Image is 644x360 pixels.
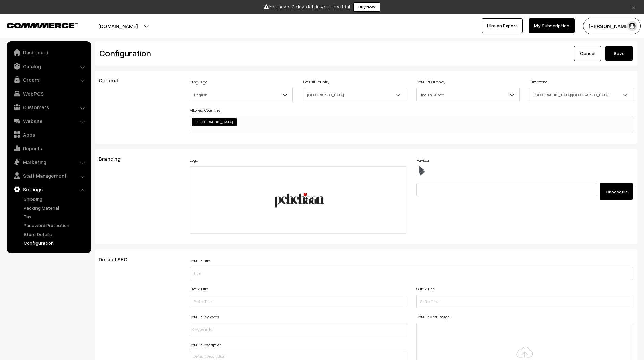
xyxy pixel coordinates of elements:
[8,142,89,154] a: Reports
[190,295,406,308] input: Prefix Title
[303,89,406,101] span: India
[605,46,633,61] button: Save
[530,79,547,85] label: Timezone
[190,286,208,292] label: Prefix Title
[627,21,637,31] img: user
[7,23,78,28] img: COMMMERCE
[75,18,161,34] button: [DOMAIN_NAME]
[8,183,89,195] a: Settings
[583,18,641,34] button: [PERSON_NAME]
[8,101,89,113] a: Customers
[530,89,633,101] span: Asia/Kolkata
[22,231,89,238] a: Store Details
[416,166,427,176] img: favicon.ico
[192,326,251,333] input: Keywords
[99,256,136,263] span: Default SEO
[190,79,207,85] label: Language
[416,88,520,101] span: Indian Rupee
[192,118,237,126] li: India
[190,89,293,101] span: English
[8,60,89,72] a: Catalog
[190,88,293,101] span: English
[190,342,222,348] label: Default Description
[2,2,642,12] div: You have 10 days left in your free trial
[190,107,220,113] label: Allowed Countries
[190,314,219,320] label: Default Keywords
[303,88,406,101] span: India
[8,128,89,141] a: Apps
[190,258,210,264] label: Default Title
[99,48,361,58] h2: Configuration
[529,18,575,33] a: My Subscription
[8,156,89,168] a: Marketing
[416,157,430,163] label: Favicon
[22,213,89,220] a: Tax
[416,314,450,320] label: Default Meta Image
[190,267,634,280] input: Title
[22,195,89,202] a: Shipping
[8,88,89,100] a: WebPOS
[22,204,89,211] a: Packing Material
[8,170,89,182] a: Staff Management
[416,79,445,85] label: Default Currency
[482,18,523,33] a: Hire an Expert
[22,222,89,229] a: Password Protection
[303,79,329,85] label: Default Country
[99,77,126,84] span: General
[416,286,435,292] label: Suffix Title
[416,295,633,308] input: Suffix Title
[8,115,89,127] a: Website
[353,2,380,12] a: Buy Now
[99,155,128,162] span: Branding
[417,89,520,101] span: Indian Rupee
[629,3,638,11] a: ×
[190,157,198,163] label: Logo
[606,189,628,194] span: Choose file
[22,239,89,246] a: Configuration
[8,46,89,58] a: Dashboard
[574,46,601,61] a: Cancel
[7,21,66,29] a: COMMMERCE
[8,74,89,86] a: Orders
[530,88,633,101] span: Asia/Kolkata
